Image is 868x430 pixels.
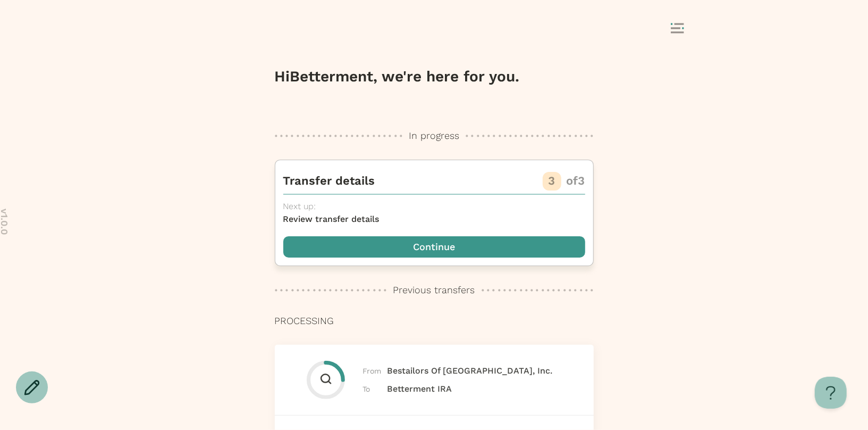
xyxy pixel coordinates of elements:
p: In progress [409,129,459,143]
button: Continue [283,236,585,258]
span: Hi Betterment , we're here for you. [275,68,520,85]
p: Transfer details [283,172,375,189]
p: Previous transfers [393,283,475,297]
span: Betterment IRA [387,383,452,395]
p: PROCESSING [275,314,594,328]
span: Bestailors Of [GEOGRAPHIC_DATA], Inc. [387,365,553,377]
span: To [363,383,387,395]
p: Review transfer details [283,213,585,226]
p: 3 [549,172,555,189]
p: Next up: [283,200,585,213]
span: From [363,365,387,377]
iframe: Help Scout Beacon - Open [815,377,847,409]
p: of 3 [567,172,585,189]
